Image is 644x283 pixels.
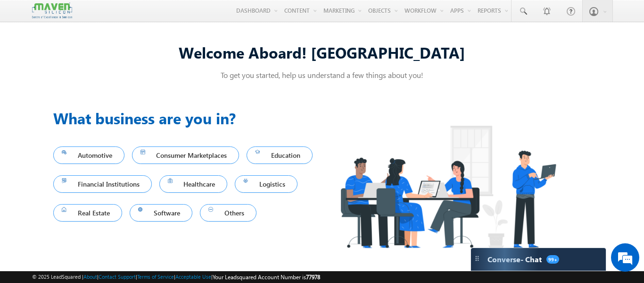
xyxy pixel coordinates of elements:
span: Financial Institutions [62,178,143,190]
span: Logistics [243,178,289,190]
span: Automotive [62,149,116,162]
p: To get you started, help us understand a few things about you! [53,70,591,80]
a: About [83,274,97,280]
span: Education [255,149,304,162]
span: Consumer Marketplaces [140,149,231,162]
a: Contact Support [99,274,136,280]
a: Terms of Service [137,274,174,280]
span: 77978 [306,274,320,281]
span: Your Leadsquared Account Number is [213,274,320,281]
img: Industry.png [322,107,574,267]
img: Custom Logo [32,2,72,19]
span: Converse - Chat [487,255,542,264]
a: Acceptable Use [175,274,211,280]
span: Healthcare [168,178,219,190]
span: © 2025 LeadSquared | | | | | [32,273,320,282]
img: carter-drag [473,255,481,262]
span: Others [208,206,248,219]
h3: What business are you in? [53,107,322,129]
div: Welcome Aboard! [GEOGRAPHIC_DATA] [53,42,591,62]
span: Real Estate [62,206,114,219]
span: Software [138,206,184,219]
